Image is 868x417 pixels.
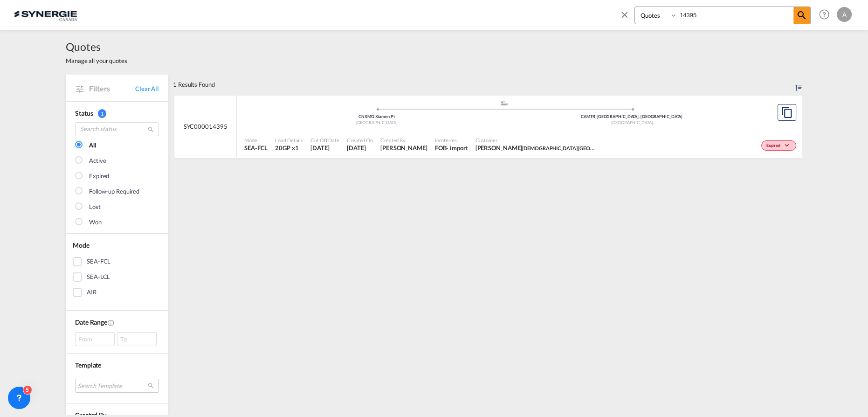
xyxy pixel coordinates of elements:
[816,7,832,22] span: Help
[816,7,837,23] div: Help
[837,7,852,22] div: A
[522,144,628,152] span: [DEMOGRAPHIC_DATA] [GEOGRAPHIC_DATA]
[14,4,77,25] img: 1f56c880d42311ef80fc7dca854c8e59.png
[778,104,796,121] button: Copy Quote
[174,95,802,159] div: SYC000014395 assets/icons/custom/ship-fill.svgassets/icons/custom/roll-o-plane.svgOriginXiamen Pt...
[244,137,268,144] span: Mode
[677,7,793,23] input: Enter Quotation Number
[275,137,303,144] span: Load Details
[173,74,215,95] div: 1 Results Found
[184,122,227,131] span: SYC000014395
[75,318,107,326] span: Date Range
[73,288,161,297] md-checkbox: AIR
[87,272,110,282] div: SEA-LCL
[446,144,468,152] div: - import
[435,137,468,144] span: Incoterms
[98,109,106,118] span: 1
[75,332,159,346] span: From To
[380,137,427,144] span: Created By
[117,332,157,346] div: To
[89,202,101,212] div: Lost
[581,114,682,119] span: CAMTR [GEOGRAPHIC_DATA], [GEOGRAPHIC_DATA]
[795,74,802,95] div: Sort by: Created On
[89,187,139,196] div: Follow-up Required
[595,114,597,119] span: |
[796,10,807,21] md-icon: icon-magnify
[310,144,339,152] span: 28 Aug 2025
[310,137,339,144] span: Cut Off Date
[475,144,597,152] span: FADIA FADIA SALAH JERUSALEM
[275,144,303,152] span: 20GP x 1
[89,141,96,150] div: All
[89,156,106,166] div: Active
[73,257,161,266] md-checkbox: SEA-FCL
[66,56,127,65] span: Manage all your quotes
[73,241,90,249] span: Mode
[793,7,810,24] span: icon-magnify
[75,332,115,346] div: From
[87,288,96,297] div: AIR
[107,319,115,327] md-icon: Created On
[611,120,653,125] span: [GEOGRAPHIC_DATA]
[75,361,101,369] span: Template
[135,84,159,93] a: Clear All
[75,122,159,136] input: Search status
[761,140,796,151] div: Change Status Here
[87,257,110,266] div: SEA-FCL
[620,7,634,29] span: icon-close
[358,114,395,119] span: CNXMG Xiamen Pt
[380,144,427,152] span: Adriana Groposila
[89,218,102,227] div: Won
[75,109,93,117] span: Status
[244,144,268,152] span: SEA-FCL
[435,144,468,152] div: FOB import
[347,144,373,152] span: 28 Aug 2025
[356,120,398,125] span: [GEOGRAPHIC_DATA]
[620,9,630,20] md-icon: icon-close
[435,144,447,152] div: FOB
[499,101,510,105] md-icon: assets/icons/custom/ship-fill.svg
[766,143,783,149] span: Expired
[783,143,794,148] md-icon: icon-chevron-down
[89,172,109,181] div: Expired
[75,109,159,118] div: Status 1
[147,126,154,133] md-icon: icon-magnify
[475,137,597,144] span: Customer
[89,83,135,94] span: Filters
[73,272,161,282] md-checkbox: SEA-LCL
[374,114,376,119] span: |
[347,137,373,144] span: Created On
[66,39,127,54] span: Quotes
[781,107,792,118] md-icon: assets/icons/custom/copyQuote.svg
